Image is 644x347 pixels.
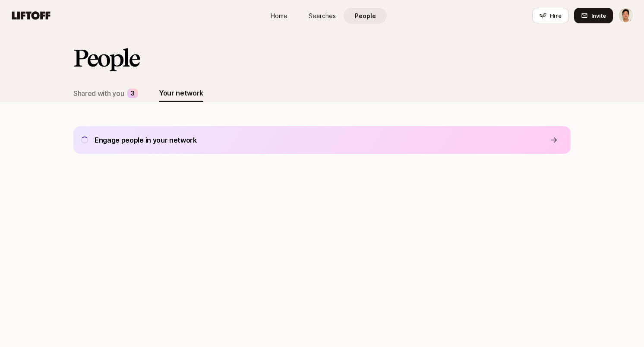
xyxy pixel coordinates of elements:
p: Engage people in your network [95,134,197,146]
span: Home [271,11,287,20]
button: Jeremy Chen [618,8,634,23]
div: Your network [159,87,203,99]
div: Shared with you [73,88,124,99]
img: Jeremy Chen [619,8,633,23]
button: Your network [159,85,203,102]
span: People [355,11,376,20]
span: Hire [550,11,562,20]
a: Searches [300,8,344,24]
span: Invite [591,11,606,20]
h2: People [73,45,139,71]
button: Shared with you3 [73,85,138,102]
p: 3 [131,88,135,99]
button: Hire [532,8,569,23]
button: Invite [574,8,613,23]
a: Home [257,8,300,24]
a: People [344,8,387,24]
span: Searches [309,11,336,20]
